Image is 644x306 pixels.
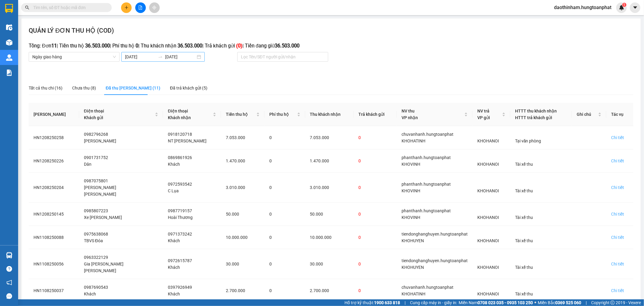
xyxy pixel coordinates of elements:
span: Tài xế thu [515,188,533,193]
div: 0 [358,287,392,294]
span: chuvanhanh.hungtoanphat [402,132,453,137]
td: HN1208250226 [29,149,79,173]
span: 0 [269,185,272,190]
span: Khách [168,291,180,296]
h3: Tổng: Đơn | Tiền thu hộ | Phí thu hộ | Thu khách nhận | Trả khách gửi | Tiền đang giữ [29,42,633,50]
th: [PERSON_NAME] [29,103,79,126]
span: [PERSON_NAME] [84,138,116,143]
span: search [25,5,29,10]
span: KHOVINH [402,188,420,193]
span: 0 [269,288,272,293]
input: Ngày kết thúc [165,54,196,60]
div: Đã thu [PERSON_NAME] (11) [106,85,160,91]
span: KHOHATINH [402,291,425,296]
span: 0869861926 [168,155,192,160]
span: Tiền thu hộ [226,111,255,118]
span: Điện thoại [168,109,188,113]
span: message [6,293,12,299]
div: Chi tiết đơn hàng [611,261,624,267]
strong: 0369 525 060 [555,300,581,305]
span: 0975638068 [84,232,108,236]
span: NV trả [477,109,489,113]
button: file-add [135,2,146,13]
th: Trả khách gửi [354,103,397,126]
div: Chi tiết đơn hàng [611,234,624,241]
span: aim [152,5,156,10]
b: 0 [136,43,138,49]
span: 0901731752 [84,155,108,160]
span: 0971373242 [168,232,192,236]
img: icon-new-feature [619,5,624,10]
span: 0 [269,158,272,163]
b: 36.503.000 [275,43,300,49]
span: phanthanh.hungtoanphat [402,208,451,213]
span: KHOHANOI [477,188,499,193]
span: | [405,299,405,306]
b: 11 [51,43,57,49]
td: HN1108250056 [29,249,79,279]
span: Khách [168,238,180,243]
span: question-circle [6,266,12,272]
div: Chưa thu (8) [72,85,96,91]
strong: 1900 633 818 [374,300,400,305]
td: HN1108250037 [29,279,79,302]
span: Phí thu hộ [269,111,296,118]
div: 0 [358,261,392,267]
span: Ngày giao hàng [32,52,116,61]
th: Tác vụ [606,103,633,126]
span: | [586,299,587,306]
b: ( 0 ) [236,43,242,49]
span: to [158,54,163,59]
div: 2.700.000 [226,287,260,294]
span: ⚪️ [534,301,536,304]
div: 50.000 [226,211,260,217]
span: 0 [269,135,272,140]
td: HN1208250204 [29,173,79,203]
span: swap-right [158,54,163,59]
img: solution-icon [6,70,12,76]
span: Miền Nam [459,299,533,306]
b: 36.503.000 [85,43,110,49]
span: 0 [269,262,272,266]
span: Hỗ trợ kỹ thuật: [344,299,400,306]
span: KHOHANOI [477,162,499,167]
span: 0987075801 [84,178,108,183]
span: 0987719157 [168,208,192,213]
div: 10.000.000 [226,234,260,241]
span: 0963322129 [84,255,108,260]
span: Khách nhận [168,115,191,120]
span: 0987690543 [84,285,108,290]
span: Tại văn phòng [515,138,541,143]
span: KHOHANOI [477,138,499,143]
button: aim [149,2,160,13]
b: 36.503.000 [178,43,202,49]
h2: QUẢN LÝ ĐƠN THU HỘ (COD) [29,26,114,36]
span: 0 [269,212,272,216]
span: KHOHATINH [402,138,425,143]
span: TBVS Đóa [84,238,103,243]
div: 3.010.000 [310,184,349,191]
span: 0985807223 [84,208,108,213]
span: Tài xế thu [515,215,533,220]
div: 10.000.000 [310,234,349,241]
td: HN1208250145 [29,203,79,226]
span: Dân [84,162,91,167]
div: Đã trả khách gửi (5) [170,85,207,91]
span: Hoài Thương [168,215,193,220]
span: NT [PERSON_NAME] [168,138,207,143]
span: phanthanh.hungtoanphat [402,182,451,187]
div: 2.700.000 [310,287,349,294]
span: 0397926949 [168,285,192,290]
span: Tài xế thu [515,265,533,270]
span: Tài xế thu [515,238,533,243]
input: Tìm tên, số ĐT hoặc mã đơn [33,4,104,11]
div: 1.470.000 [226,158,260,164]
span: Gia [PERSON_NAME] [PERSON_NAME] [84,262,123,273]
span: chuvanhanh.hungtoanphat [402,285,453,290]
div: 0 [358,211,392,217]
div: 0 [358,184,392,191]
div: 0 [358,234,392,241]
span: 0972615787 [168,258,192,263]
th: Thu khách nhận [305,103,354,126]
span: NV thu [402,109,415,113]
